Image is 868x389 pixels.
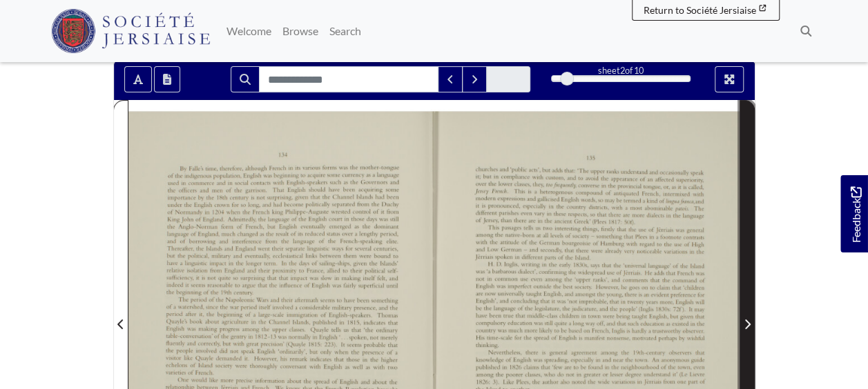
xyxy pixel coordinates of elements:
span: Return to Société Jersiaise [644,4,756,16]
img: Société Jersiaise [51,9,211,53]
a: Welcome [221,17,277,45]
input: Search for [259,66,438,92]
a: Would you like to provide feedback? [840,175,868,252]
div: sheet of 10 [551,64,691,77]
button: Next Match [462,66,487,92]
button: Full screen mode [715,66,744,92]
button: Toggle text selection (Alt+T) [124,66,152,92]
a: Search [324,17,367,45]
button: Previous Match [438,66,463,92]
a: Société Jersiaise logo [51,6,211,57]
span: 2 [620,65,625,76]
button: Search [231,66,260,92]
a: Browse [277,17,324,45]
button: Open transcription window [154,66,180,92]
span: Feedback [847,186,864,242]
